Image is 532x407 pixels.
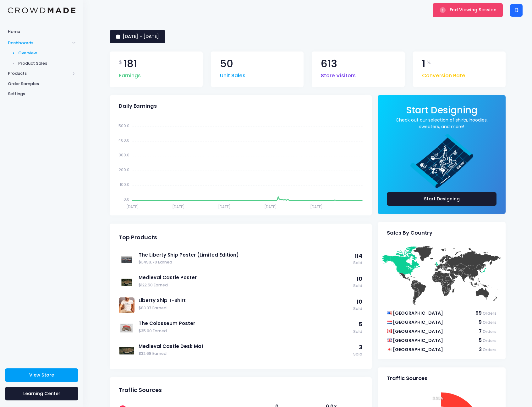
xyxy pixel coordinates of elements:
span: Orders [483,329,496,334]
span: 5 [359,321,362,328]
span: View Store [29,372,54,378]
a: View Store [5,368,78,382]
span: [DATE] - [DATE] [123,33,159,40]
span: Learning Center [23,390,60,397]
span: Sold [353,351,362,357]
span: 613 [321,59,337,69]
tspan: [DATE] [126,204,139,209]
tspan: 300.0 [119,152,129,158]
span: Overview [18,50,76,56]
span: 181 [123,59,137,69]
span: Orders [483,311,496,316]
tspan: 500.0 [118,123,129,128]
a: The Colosseum Poster [139,320,350,327]
span: Settings [8,91,75,97]
span: Traffic Sources [119,387,162,393]
tspan: 400.0 [118,138,129,143]
span: Home [8,29,75,35]
span: [GEOGRAPHIC_DATA] [393,310,443,316]
span: Traffic Sources [387,375,427,382]
span: 1 [422,59,425,69]
div: D [510,4,523,17]
span: [GEOGRAPHIC_DATA] [393,337,443,344]
a: Liberty Ship T-Shirt [139,297,350,304]
img: Logo [8,8,75,14]
span: Sold [353,306,362,312]
a: Medieval Castle Desk Mat [139,343,350,350]
span: Sold [353,283,362,289]
span: $1,499.70 Earned [139,259,350,265]
a: Medieval Castle Poster [139,274,350,281]
span: Earnings [119,69,141,80]
tspan: [DATE] [310,204,323,209]
span: 7 [479,328,482,334]
span: 99 [475,310,482,316]
span: 3 [359,344,362,351]
span: 10 [357,298,362,306]
span: Conversion Rate [422,69,465,80]
span: Store Visitors [321,69,356,80]
span: 9 [479,319,482,325]
tspan: 100.0 [120,182,129,187]
span: [GEOGRAPHIC_DATA] [393,319,443,325]
span: Sold [353,329,362,335]
span: Products [8,70,70,77]
span: Top Products [119,234,157,241]
button: End Viewing Session [433,3,503,17]
tspan: [DATE] [218,204,231,209]
span: [GEOGRAPHIC_DATA] [393,346,443,353]
span: $83.37 Earned [139,305,350,311]
span: 114 [355,252,362,260]
tspan: [DATE] [172,204,185,209]
span: $32.68 Earned [139,351,350,357]
span: Sales By Country [387,230,432,236]
span: % [426,59,431,66]
span: Order Samples [8,81,75,87]
span: 5 [479,337,482,344]
span: Orders [483,320,496,325]
a: Learning Center [5,387,78,400]
span: $122.50 Earned [139,282,350,288]
a: The Liberty Ship Poster (Limited Edition) [139,252,350,258]
span: End Viewing Session [450,7,496,13]
span: Orders [483,338,496,343]
span: 50 [220,59,233,69]
tspan: 200.0 [119,167,129,172]
a: [DATE] - [DATE] [110,30,165,43]
span: $35.00 Earned [139,328,350,334]
span: [GEOGRAPHIC_DATA] [393,328,443,334]
span: Unit Sales [220,69,245,80]
span: Start Designing [406,104,478,117]
tspan: [DATE] [264,204,277,209]
tspan: 0.0 [123,197,129,202]
span: 3 [479,346,482,353]
span: Sold [353,260,362,266]
span: $ [119,59,122,66]
span: Dashboards [8,40,70,46]
span: Daily Earnings [119,103,157,109]
span: Orders [483,347,496,352]
a: Start Designing [406,109,478,115]
span: 10 [357,275,362,283]
a: Check out our selection of shirts, hoodies, sweaters, and more! [387,117,496,130]
span: Product Sales [18,60,76,67]
a: Start Designing [387,192,496,206]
